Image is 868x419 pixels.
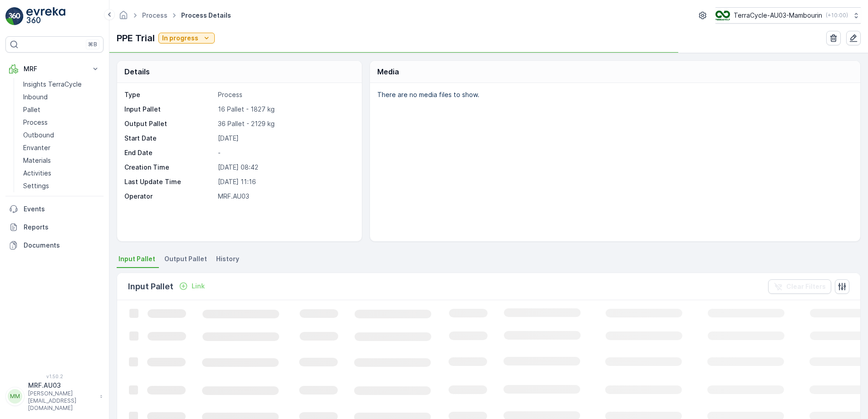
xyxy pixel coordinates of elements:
p: - [218,148,352,157]
p: [PERSON_NAME][EMAIL_ADDRESS][DOMAIN_NAME] [28,390,95,412]
p: Start Date [124,134,214,143]
p: [DATE] 08:42 [218,163,352,172]
p: Input Pallet [124,105,214,114]
p: ( +10:00 ) [826,12,848,19]
img: logo_light-DOdMpM7g.png [26,7,65,25]
a: Activities [20,167,104,180]
span: Input Pallet [118,254,155,263]
p: Inbound [23,93,48,102]
p: [DATE] 11:16 [218,177,352,186]
a: Reports [5,218,104,236]
p: 36 Pallet - 2129 kg [218,119,352,128]
a: Settings [20,180,104,192]
button: MMMRF.AU03[PERSON_NAME][EMAIL_ADDRESS][DOMAIN_NAME] [5,381,104,412]
button: In progress [158,33,215,44]
p: MRF.AU03 [218,192,352,201]
p: Creation Time [124,163,214,172]
button: MRF [5,60,104,78]
p: MRF.AU03 [28,381,95,390]
a: Homepage [118,14,128,21]
p: End Date [124,148,214,157]
p: MRF [24,64,85,73]
p: Outbound [23,131,54,140]
a: Documents [5,236,104,254]
p: Materials [23,156,51,165]
p: In progress [162,34,198,43]
span: v 1.50.2 [5,374,104,379]
button: Link [175,281,208,292]
a: Insights TerraCycle [20,78,104,91]
img: logo [5,7,24,25]
p: Output Pallet [124,119,214,128]
span: History [216,254,239,263]
button: TerraCycle-AU03-Mambourin(+10:00) [715,7,861,24]
p: Type [124,90,214,99]
p: TerraCycle-AU03-Mambourin [734,11,822,20]
a: Envanter [20,141,104,154]
p: 16 Pallet - 1827 kg [218,105,352,114]
p: Insights TerraCycle [23,80,82,89]
p: Events [24,205,100,214]
p: Details [124,66,150,77]
p: Envanter [23,143,50,152]
a: Events [5,200,104,218]
button: Clear Filters [768,279,831,294]
p: Input Pallet [128,280,173,293]
a: Pallet [20,103,104,116]
p: PPE Trial [117,31,155,45]
span: Output Pallet [164,254,207,263]
p: Process [23,118,48,127]
p: Documents [24,241,100,250]
p: Activities [23,169,51,178]
span: Process Details [179,11,233,20]
a: Process [142,11,168,19]
p: There are no media files to show. [377,90,851,99]
p: Settings [23,181,49,190]
p: Operator [124,192,214,201]
p: Link [192,282,205,291]
p: ⌘B [88,41,97,48]
div: MM [8,389,22,404]
a: Process [20,116,104,129]
p: Media [377,66,399,77]
p: Reports [24,223,100,232]
img: image_D6FFc8H.png [715,10,730,20]
p: Process [218,90,352,99]
p: [DATE] [218,134,352,143]
a: Outbound [20,129,104,141]
p: Last Update Time [124,177,214,186]
p: Pallet [23,105,40,114]
a: Materials [20,154,104,167]
p: Clear Filters [786,282,826,291]
a: Inbound [20,91,104,103]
